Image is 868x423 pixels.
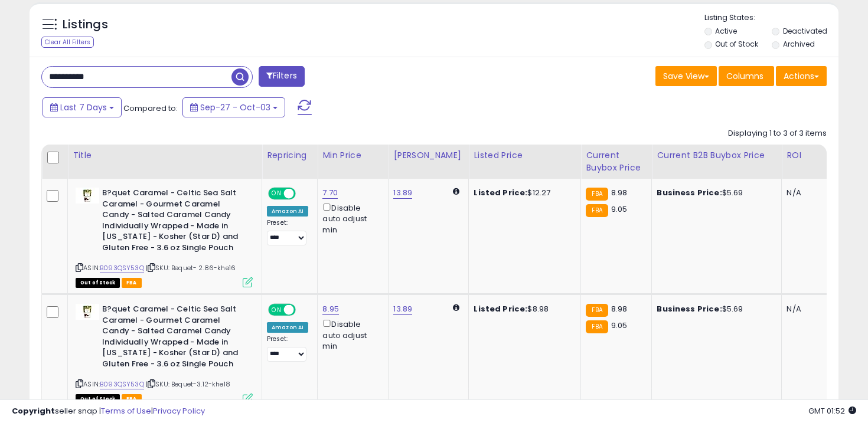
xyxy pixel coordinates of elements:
[783,26,827,36] label: Deactivated
[76,188,253,286] div: ASIN:
[60,101,107,113] span: Last 7 Days
[586,188,608,201] small: FBA
[146,379,230,389] span: | SKU: Bequet-3.12-khe18
[657,149,776,162] div: Current B2B Buybox Price
[393,149,464,162] div: [PERSON_NAME]
[586,304,608,317] small: FBA
[393,187,412,199] a: 13.89
[611,303,628,314] span: 8.98
[322,149,383,162] div: Min Price
[657,188,772,198] div: $5.69
[474,303,527,314] b: Listed Price:
[611,320,628,331] span: 9.05
[657,304,772,314] div: $5.69
[808,405,856,417] span: 2025-10-11 01:52 GMT
[267,322,308,333] div: Amazon AI
[715,26,737,36] label: Active
[102,188,246,256] b: B?quet Caramel - Celtic Sea Salt Caramel - Gourmet Caramel Candy - Salted Caramel Candy Individua...
[267,149,312,162] div: Repricing
[43,97,122,117] button: Last 7 Days
[101,405,151,417] a: Terms of Use
[146,263,236,273] span: | SKU: Bequet- 2.86-khe16
[586,204,608,217] small: FBA
[787,188,825,198] div: N/A
[153,405,205,417] a: Privacy Policy
[267,206,308,217] div: Amazon AI
[787,149,830,162] div: ROI
[182,97,285,117] button: Sep-27 - Oct-03
[474,187,527,198] b: Listed Price:
[269,189,284,199] span: ON
[100,379,144,389] a: B093QSY53Q
[783,39,815,49] label: Archived
[474,149,576,162] div: Listed Price
[123,103,178,114] span: Compared to:
[657,187,722,198] b: Business Price:
[474,304,572,314] div: $8.98
[704,12,839,24] p: Listing States:
[586,320,608,333] small: FBA
[322,317,379,352] div: Disable auto adjust min
[73,149,257,162] div: Title
[657,303,722,314] b: Business Price:
[393,303,412,315] a: 13.89
[100,263,144,273] a: B093QSY53Q
[715,39,758,49] label: Out of Stock
[41,37,94,48] div: Clear All Filters
[611,204,628,215] span: 9.05
[267,219,308,245] div: Preset:
[294,305,313,315] span: OFF
[12,405,55,417] strong: Copyright
[776,66,827,86] button: Actions
[611,187,628,198] span: 8.98
[102,304,246,372] b: B?quet Caramel - Celtic Sea Salt Caramel - Gourmet Caramel Candy - Salted Caramel Candy Individua...
[294,189,313,199] span: OFF
[63,17,108,33] h5: Listings
[76,188,99,204] img: 31d84xiny8S._SL40_.jpg
[322,201,379,235] div: Disable auto adjust min
[586,149,647,174] div: Current Buybox Price
[322,187,338,199] a: 7.70
[728,128,827,139] div: Displaying 1 to 3 of 3 items
[259,66,305,87] button: Filters
[76,304,99,320] img: 31d84xiny8S._SL40_.jpg
[200,101,270,113] span: Sep-27 - Oct-03
[474,188,572,198] div: $12.27
[726,70,763,82] span: Columns
[787,304,825,314] div: N/A
[719,66,774,86] button: Columns
[322,303,339,315] a: 8.95
[122,278,142,288] span: FBA
[655,66,717,86] button: Save View
[269,305,284,315] span: ON
[12,406,205,417] div: seller snap | |
[76,278,120,288] span: All listings that are currently out of stock and unavailable for purchase on Amazon
[267,335,308,362] div: Preset:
